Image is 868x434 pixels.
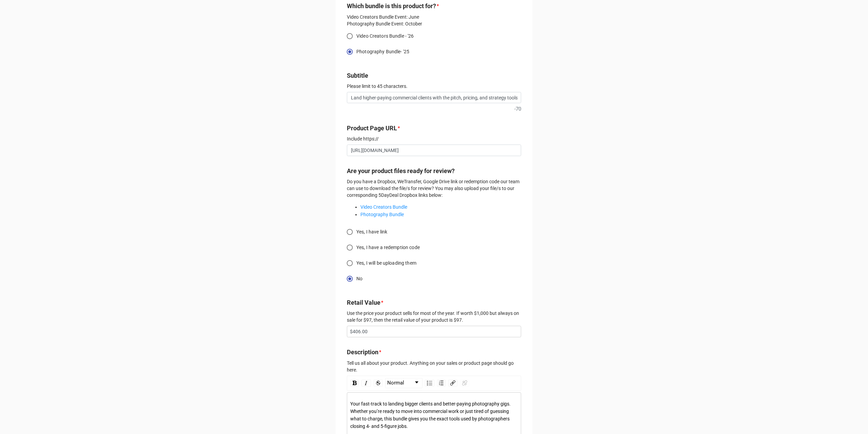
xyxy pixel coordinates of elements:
[447,378,471,388] div: rdw-link-control
[423,378,447,388] div: rdw-list-control
[448,380,457,386] div: Link
[350,380,359,386] div: Bold
[386,378,422,388] a: Block Type
[387,379,404,387] span: Normal
[347,376,521,391] div: rdw-toolbar
[356,260,416,267] span: Yes, I will be uploading them
[356,228,387,235] span: Yes, I have link
[356,275,362,282] span: No
[384,378,423,388] div: rdw-block-control
[460,380,469,386] div: Unlink
[360,204,407,210] a: Video Creators Bundle
[374,380,383,386] div: Strikethrough
[347,83,521,90] p: Please limit to 45 characters.
[356,48,409,55] span: Photography Bundle- '25
[347,347,378,357] label: Description
[347,298,380,307] label: Retail Value
[347,14,521,27] p: Video Creators Bundle Event: June Photography Bundle Event: October
[349,378,384,388] div: rdw-inline-control
[425,380,434,386] div: Unordered
[347,360,521,373] p: Tell us all about your product. Anything on your sales or product page should go here.
[347,310,521,323] p: Use the price your product sells for most of the year. If worth $1,000 but always on sale for $97...
[514,105,521,113] small: -70
[347,135,521,142] p: Include https://
[347,71,368,80] label: Subtitle
[360,212,404,217] a: Photography Bundle
[347,1,436,11] label: Which bundle is this product for?
[385,378,422,388] div: rdw-dropdown
[356,33,414,40] span: Video Creators Bundle - '26
[350,401,512,429] span: Your fast-track to landing bigger clients and better-paying photography gigs. Whether you’re read...
[347,178,521,199] p: Do you have a Dropbox, WeTransfer, Google Drive link or redemption code our team can use to downl...
[437,380,446,386] div: Ordered
[347,124,397,133] label: Product Page URL
[347,166,455,176] label: Are your product files ready for review?
[356,244,420,251] span: Yes, I have a redemption code
[361,380,371,386] div: Italic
